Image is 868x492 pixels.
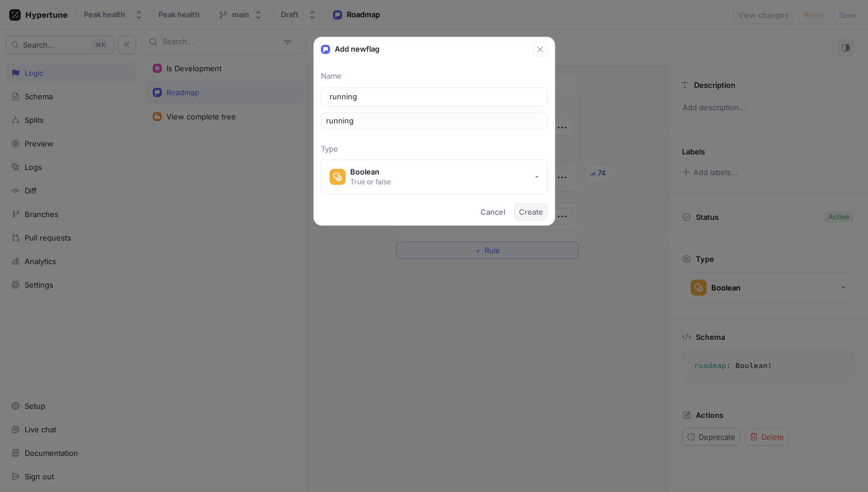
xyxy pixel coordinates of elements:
p: Add new flag [335,44,379,55]
div: Boolean [350,167,391,177]
div: True or false [350,177,391,187]
button: BooleanTrue or false [321,160,548,194]
p: Name [321,71,548,82]
input: Enter a name for this flag [330,91,539,103]
span: Create [519,208,543,215]
span: Cancel [480,208,505,215]
button: Create [514,203,548,220]
p: Type [321,144,548,155]
button: Cancel [476,203,510,220]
